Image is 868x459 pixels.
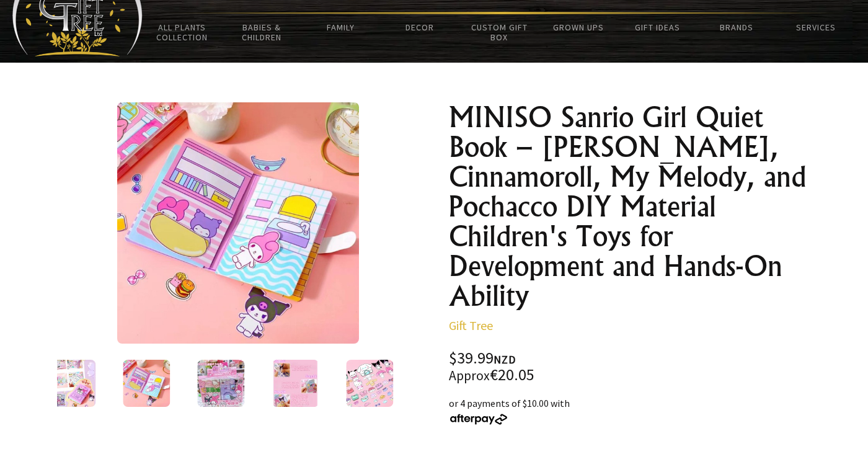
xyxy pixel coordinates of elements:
a: Services [776,14,856,40]
img: MINISO Sanrio Girl Quiet Book – Kuromi, Cinnamoroll, My Melody, and Pochacco DIY Material Childre... [123,360,170,407]
span: NZD [494,352,516,367]
a: Babies & Children [222,14,301,50]
img: MINISO Sanrio Girl Quiet Book – Kuromi, Cinnamoroll, My Melody, and Pochacco DIY Material Childre... [272,360,319,407]
div: $39.99 €20.05 [449,350,811,383]
img: MINISO Sanrio Girl Quiet Book – Kuromi, Cinnamoroll, My Melody, and Pochacco DIY Material Childre... [48,360,95,407]
img: MINISO Sanrio Girl Quiet Book – Kuromi, Cinnamoroll, My Melody, and Pochacco DIY Material Childre... [197,360,244,407]
a: Gift Ideas [618,14,697,40]
h1: MINISO Sanrio Girl Quiet Book – [PERSON_NAME], Cinnamoroll, My Melody, and Pochacco DIY Material ... [449,102,811,311]
a: Brands [697,14,776,40]
img: Afterpay [449,414,508,425]
a: Custom Gift Box [459,14,539,50]
a: All Plants Collection [143,14,222,50]
img: MINISO Sanrio Girl Quiet Book – Kuromi, Cinnamoroll, My Melody, and Pochacco DIY Material Childre... [117,102,358,344]
a: Gift Tree [449,318,493,333]
a: Decor [380,14,459,40]
img: MINISO Sanrio Girl Quiet Book – Kuromi, Cinnamoroll, My Melody, and Pochacco DIY Material Childre... [346,360,393,407]
small: Approx [449,367,490,384]
a: Family [301,14,381,40]
div: or 4 payments of $10.00 with [449,396,811,426]
a: Grown Ups [539,14,618,40]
